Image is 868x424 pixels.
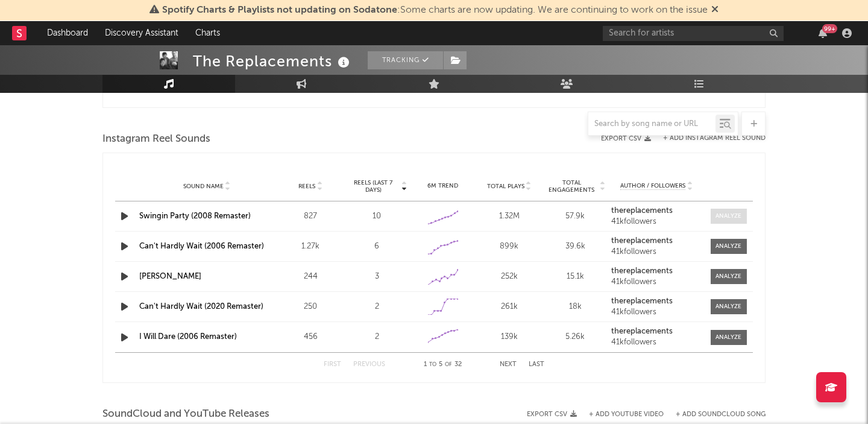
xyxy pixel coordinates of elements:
[620,182,685,190] span: Author / Followers
[611,327,673,335] strong: thereplacements
[280,331,341,343] div: 456
[546,301,606,313] div: 18k
[280,271,341,283] div: 244
[651,135,766,142] div: + Add Instagram Reel Sound
[102,407,269,422] span: SoundCloud and YouTube Releases
[183,183,224,190] span: Sound Name
[479,271,539,283] div: 252k
[611,237,673,245] strong: thereplacements
[139,303,263,311] a: Can't Hardly Wait (2020 Remaster)
[162,5,708,15] span: : Some charts are now updating. We are continuing to work on the issue
[280,301,341,313] div: 250
[347,331,407,343] div: 2
[601,135,651,142] button: Export CSV
[546,271,606,283] div: 15.1k
[611,278,702,286] div: 41k followers
[139,273,201,280] a: [PERSON_NAME]
[676,411,766,418] button: + Add SoundCloud Song
[611,297,673,305] strong: thereplacements
[487,183,524,190] span: Total Plays
[546,179,599,194] span: Total Engagements
[529,361,544,368] button: Last
[280,241,341,253] div: 1.27k
[611,248,702,256] div: 41k followers
[500,361,517,368] button: Next
[102,132,210,147] span: Instagram Reel Sounds
[711,5,719,15] span: Dismiss
[663,135,766,142] button: + Add Instagram Reel Sound
[611,327,702,336] a: thereplacements
[603,26,784,41] input: Search for artists
[611,207,702,215] a: thereplacements
[347,241,407,253] div: 6
[413,182,473,191] div: 6M Trend
[39,21,96,45] a: Dashboard
[611,237,702,245] a: thereplacements
[546,241,606,253] div: 39.6k
[479,301,539,313] div: 261k
[577,411,664,418] div: + Add YouTube Video
[611,207,673,215] strong: thereplacements
[139,212,251,220] a: Swingin Party (2008 Remaster)
[368,51,443,69] button: Tracking
[409,358,476,372] div: 1 5 32
[162,5,397,15] span: Spotify Charts & Playlists not updating on Sodatone
[664,411,766,418] button: + Add SoundCloud Song
[347,210,407,223] div: 10
[324,361,341,368] button: First
[819,28,827,38] button: 99+
[347,271,407,283] div: 3
[479,331,539,343] div: 139k
[347,301,407,313] div: 2
[187,21,228,45] a: Charts
[527,411,577,418] button: Export CSV
[611,297,702,306] a: thereplacements
[589,411,664,418] button: + Add YouTube Video
[479,241,539,253] div: 899k
[611,218,702,226] div: 41k followers
[429,362,436,367] span: to
[139,242,264,250] a: Can't Hardly Wait (2006 Remaster)
[611,308,702,317] div: 41k followers
[353,361,385,368] button: Previous
[193,51,353,71] div: The Replacements
[96,21,187,45] a: Discovery Assistant
[611,267,702,276] a: thereplacements
[280,210,341,223] div: 827
[588,119,715,129] input: Search by song name or URL
[298,183,315,190] span: Reels
[546,331,606,343] div: 5.26k
[611,338,702,347] div: 41k followers
[479,210,539,223] div: 1.32M
[822,24,837,33] div: 99 +
[445,362,452,367] span: of
[546,210,606,223] div: 57.9k
[347,179,400,194] span: Reels (last 7 days)
[611,267,673,275] strong: thereplacements
[139,333,237,341] a: I Will Dare (2006 Remaster)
